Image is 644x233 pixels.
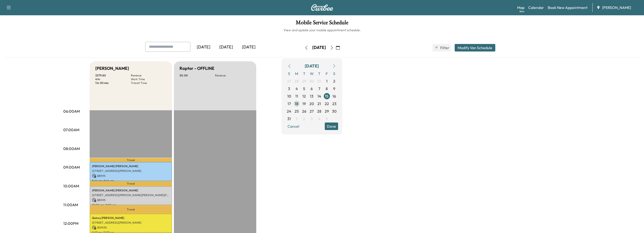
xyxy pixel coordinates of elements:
[180,74,215,77] p: $ 0.00
[92,174,170,178] p: $ 89.95
[326,86,328,91] span: 8
[287,116,291,122] span: 31
[295,108,299,114] span: 25
[311,116,313,122] span: 3
[325,93,328,99] span: 15
[520,10,524,13] div: Beta
[325,122,338,130] button: Done
[325,101,329,107] span: 22
[317,108,321,114] span: 28
[528,5,544,10] a: Calendar
[287,78,291,84] span: 27
[92,169,170,173] p: [STREET_ADDRESS][PERSON_NAME]
[309,78,314,84] span: 30
[295,101,298,107] span: 18
[517,5,524,10] a: MapBeta
[332,101,336,107] span: 23
[92,179,170,183] p: 8:44 am - 9:44 am
[63,164,80,170] p: 09:00AM
[92,221,170,225] p: [STREET_ADDRESS][PERSON_NAME]
[333,78,335,84] span: 2
[302,108,306,114] span: 26
[287,108,291,114] span: 24
[192,42,215,53] div: [DATE]
[548,5,588,10] a: Book New Appointment
[215,74,251,77] p: Revenue
[92,198,170,202] p: $ 89.95
[90,181,172,186] p: Travel
[602,5,631,10] span: [PERSON_NAME]
[180,65,214,72] h5: Raptor - OFFLINE
[63,127,79,133] p: 07:00AM
[215,42,237,53] div: [DATE]
[317,78,321,84] span: 31
[285,122,301,130] button: Cancel
[95,77,131,81] p: 4 hr
[333,86,335,91] span: 9
[312,45,326,51] div: [DATE]
[317,101,321,107] span: 21
[309,101,314,107] span: 20
[295,93,298,99] span: 11
[317,93,321,99] span: 14
[285,70,293,77] span: S
[92,164,170,168] p: [PERSON_NAME] [PERSON_NAME]
[63,108,80,114] p: 06:00AM
[131,77,166,81] p: Work Time
[237,42,260,53] div: [DATE]
[302,78,306,84] span: 29
[92,203,170,207] p: 10:00 am - 11:00 am
[287,93,291,99] span: 10
[310,93,313,99] span: 13
[311,4,333,11] img: Curbee Logo
[90,158,172,162] p: Travel
[131,74,166,77] p: Revenue
[440,45,449,51] span: Filter
[92,216,170,220] p: Quincy [PERSON_NAME]
[318,86,320,91] span: 7
[332,93,336,99] span: 16
[63,183,79,189] p: 10:00AM
[310,108,314,114] span: 27
[323,70,331,77] span: F
[302,93,306,99] span: 12
[331,70,338,77] span: S
[63,221,78,226] p: 12:00PM
[5,28,639,32] h6: View and update your mobile appointment schedule.
[95,65,129,72] h5: [PERSON_NAME]
[95,81,131,85] p: 1 hr 30 min
[5,20,639,28] h1: Mobile Service Schedule
[288,86,290,91] span: 3
[92,225,170,230] p: $ 109.95
[295,78,299,84] span: 28
[316,70,323,77] span: T
[63,202,78,208] p: 11:00AM
[332,108,336,114] span: 30
[305,63,319,69] div: [DATE]
[432,44,451,51] button: Filter
[455,44,495,51] button: Modify Van Schedule
[303,86,305,91] span: 5
[90,205,172,213] p: Travel
[326,116,328,122] span: 5
[318,116,320,122] span: 4
[296,116,297,122] span: 1
[325,108,329,114] span: 29
[288,101,291,107] span: 17
[131,81,166,85] p: Transit Time
[303,116,305,122] span: 2
[308,70,316,77] span: W
[311,86,313,91] span: 6
[63,146,80,151] p: 08:00AM
[92,193,170,197] p: [STREET_ADDRESS][PERSON_NAME][PERSON_NAME][PERSON_NAME][PERSON_NAME]
[300,70,308,77] span: T
[302,101,306,107] span: 19
[293,70,300,77] span: M
[92,189,170,192] p: [PERSON_NAME] [PERSON_NAME]
[296,86,298,91] span: 4
[326,78,328,84] span: 1
[95,74,131,77] p: $ 379.80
